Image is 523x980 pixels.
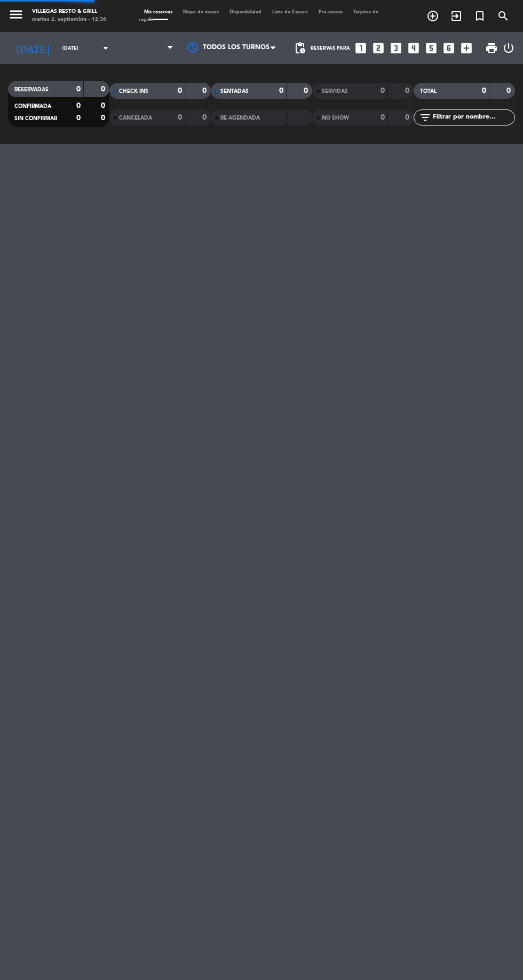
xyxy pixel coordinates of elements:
[14,104,51,109] span: CONFIRMADA
[502,32,515,64] div: LOG OUT
[14,116,57,121] span: SIN CONFIRMAR
[485,42,498,54] span: print
[311,45,350,51] span: Reservas para
[220,115,260,121] span: RE AGENDADA
[450,10,463,22] i: exit_to_app
[405,114,411,121] strong: 0
[32,16,106,24] div: martes 2. septiembre - 12:36
[119,89,148,94] span: CHECK INS
[202,87,209,95] strong: 0
[178,87,182,95] strong: 0
[220,89,249,94] span: SENTADAS
[407,41,421,55] i: looks_4
[76,85,81,93] strong: 0
[371,41,385,55] i: looks_two
[497,10,510,22] i: search
[459,41,473,55] i: add_box
[101,102,107,109] strong: 0
[502,42,515,54] i: power_settings_new
[354,41,368,55] i: looks_one
[424,41,438,55] i: looks_5
[8,6,24,25] button: menu
[178,10,224,14] span: Mapa de mesas
[202,114,209,121] strong: 0
[32,8,106,16] div: Villegas Resto & Grill
[76,102,81,109] strong: 0
[101,114,107,122] strong: 0
[482,87,486,95] strong: 0
[420,89,437,94] span: TOTAL
[419,111,432,124] i: filter_list
[426,10,439,22] i: add_circle_outline
[279,87,283,95] strong: 0
[405,87,411,95] strong: 0
[267,10,313,14] span: Lista de Espera
[381,87,385,95] strong: 0
[224,10,267,14] span: Disponibilidad
[294,42,306,54] span: pending_actions
[8,6,24,22] i: menu
[178,114,182,121] strong: 0
[432,112,514,123] input: Filtrar por nombre...
[99,42,112,54] i: arrow_drop_down
[14,87,49,92] span: RESERVADAS
[473,10,486,22] i: turned_in_not
[322,115,349,121] span: NO SHOW
[304,87,310,95] strong: 0
[119,115,152,121] span: CANCELADA
[381,114,385,121] strong: 0
[506,87,513,95] strong: 0
[322,89,348,94] span: SERVIDAS
[8,37,57,59] i: [DATE]
[139,10,178,14] span: Mis reservas
[101,85,107,93] strong: 0
[76,114,81,122] strong: 0
[313,10,348,14] span: Pre-acceso
[389,41,403,55] i: looks_3
[442,41,456,55] i: looks_6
